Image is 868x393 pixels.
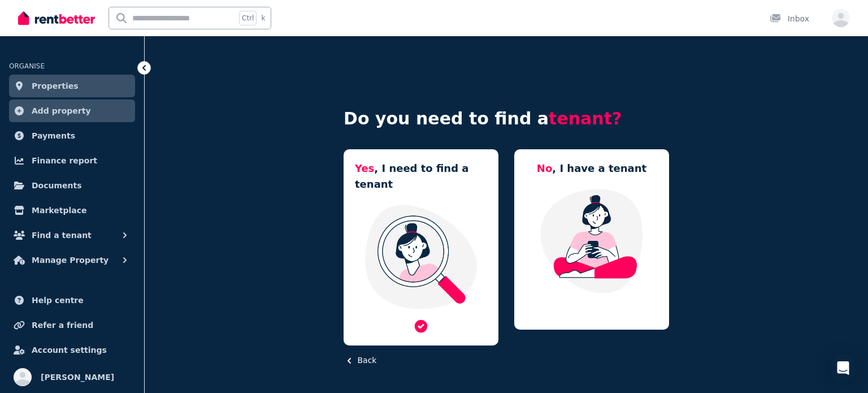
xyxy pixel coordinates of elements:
[355,161,487,192] h5: , I need to find a tenant
[9,224,135,247] button: Find a tenant
[344,355,376,366] button: Back
[549,109,622,128] span: tenant?
[9,314,135,336] a: Refer a friend
[537,161,646,176] h5: , I have a tenant
[9,149,135,172] a: Finance report
[32,129,75,142] span: Payments
[9,339,135,361] a: Account settings
[32,343,107,357] span: Account settings
[41,370,114,384] span: [PERSON_NAME]
[355,204,487,310] img: I need a tenant
[32,104,91,118] span: Add property
[32,179,82,192] span: Documents
[9,100,135,122] a: Add property
[32,79,79,93] span: Properties
[9,124,135,147] a: Payments
[770,13,809,24] div: Inbox
[32,204,86,217] span: Marketplace
[526,188,658,294] img: Manage my property
[355,162,374,174] span: Yes
[9,249,135,271] button: Manage Property
[9,75,135,97] a: Properties
[18,10,95,27] img: RentBetter
[9,289,135,312] a: Help centre
[32,293,84,307] span: Help centre
[32,154,97,167] span: Finance report
[261,14,265,23] span: k
[9,199,135,222] a: Marketplace
[9,174,135,197] a: Documents
[32,228,92,242] span: Find a tenant
[344,109,669,129] h4: Do you need to find a
[830,355,857,382] div: Open Intercom Messenger
[537,162,552,174] span: No
[32,253,108,267] span: Manage Property
[239,11,257,25] span: Ctrl
[32,318,93,332] span: Refer a friend
[9,62,45,70] span: ORGANISE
